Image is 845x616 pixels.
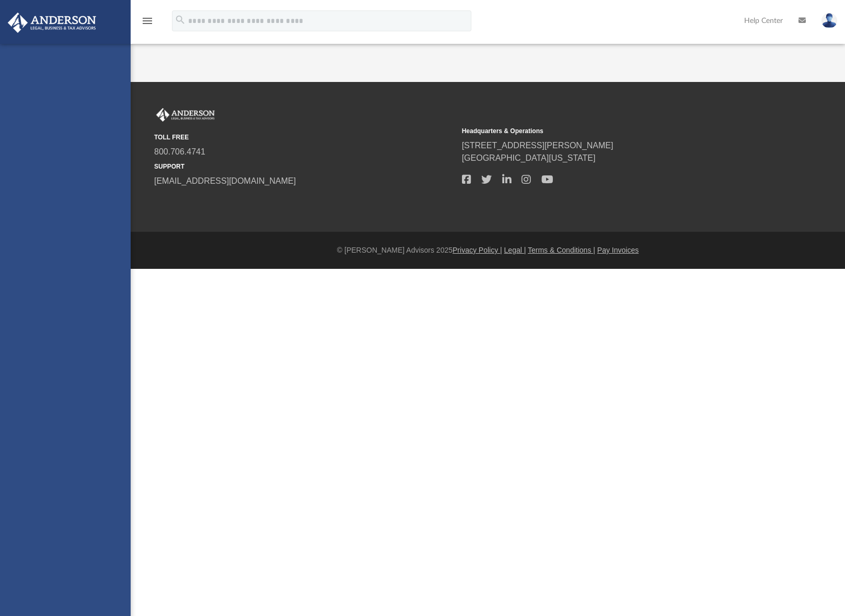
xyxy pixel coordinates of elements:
small: SUPPORT [154,162,455,171]
small: Headquarters & Operations [462,126,762,136]
a: 800.706.4741 [154,147,205,156]
img: User Pic [821,13,837,28]
img: Anderson Advisors Platinum Portal [154,108,217,122]
a: [STREET_ADDRESS][PERSON_NAME] [462,141,614,150]
a: [EMAIL_ADDRESS][DOMAIN_NAME] [154,176,296,185]
a: Pay Invoices [597,246,639,254]
div: © [PERSON_NAME] Advisors 2025 [131,245,845,256]
a: Privacy Policy | [453,246,502,254]
a: menu [141,20,154,27]
a: Legal | [504,246,526,254]
i: menu [141,15,154,27]
a: Terms & Conditions | [528,246,595,254]
i: search [175,14,186,26]
small: TOLL FREE [154,133,455,142]
img: Anderson Advisors Platinum Portal [5,13,99,33]
a: [GEOGRAPHIC_DATA][US_STATE] [462,153,596,162]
